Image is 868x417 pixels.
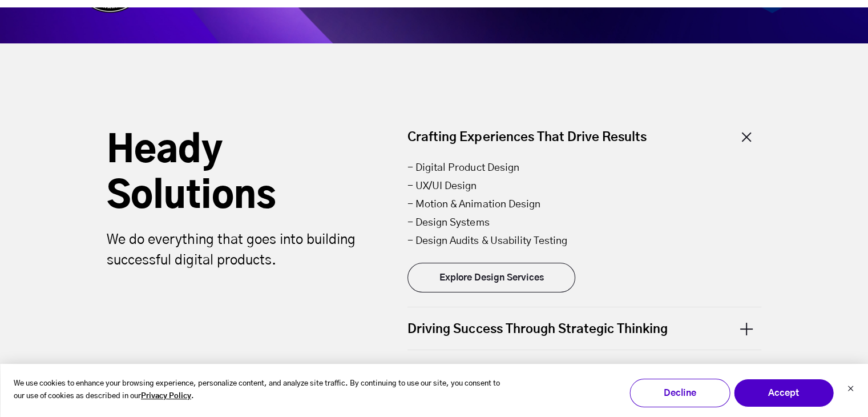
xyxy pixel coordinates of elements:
[407,214,761,232] li: - Design Systems
[107,230,364,271] p: We do everything that goes into building successful digital products.
[407,129,761,158] div: Crafting Experiences That Drive Results
[407,159,761,177] li: - Digital Product Design
[733,379,834,407] button: Accept
[407,195,761,214] li: - Motion & Animation Design
[407,263,575,292] a: Explore Design Services
[847,384,854,396] button: Dismiss cookie banner
[629,379,730,407] button: Decline
[407,177,761,195] li: - UX/UI Design
[407,232,761,250] li: - Design Audits & Usability Testing
[107,129,364,220] h2: Heady Solutions
[141,390,191,403] a: Privacy Policy
[14,378,507,404] p: We use cookies to enhance your browsing experience, personalize content, and analyze site traffic...
[407,350,761,392] div: Guiding the Entire Product Lifecycle
[407,307,761,350] div: Driving Success Through Strategic Thinking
